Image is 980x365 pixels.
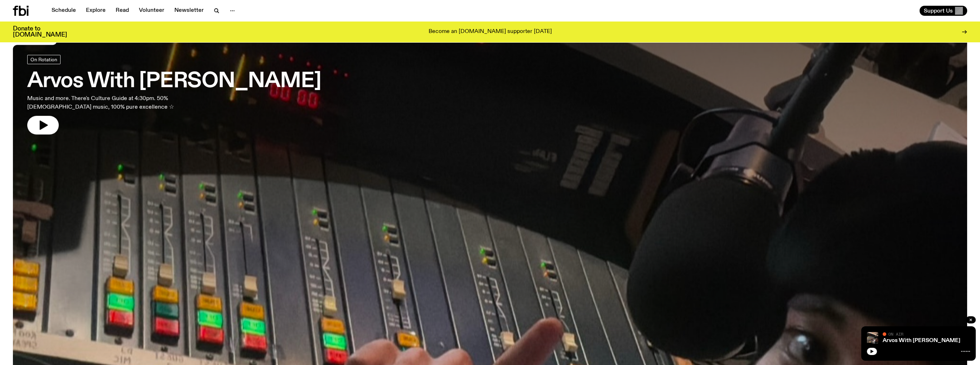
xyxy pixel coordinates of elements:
[170,6,208,16] a: Newsletter
[30,57,57,62] span: On Rotation
[429,29,552,35] p: Become an [DOMAIN_NAME] supporter [DATE]
[82,6,110,16] a: Explore
[888,332,903,336] span: On Air
[135,6,169,16] a: Volunteer
[27,55,61,64] a: On Rotation
[27,71,321,91] h3: Arvos With [PERSON_NAME]
[111,6,133,16] a: Read
[883,338,960,343] a: Arvos With [PERSON_NAME]
[47,6,80,16] a: Schedule
[13,26,67,38] h3: Donate to [DOMAIN_NAME]
[27,55,321,134] a: Arvos With [PERSON_NAME]Music and more. There's Culture Guide at 4:30pm. 50% [DEMOGRAPHIC_DATA] m...
[919,6,967,16] button: Support Us
[27,94,211,112] p: Music and more. There's Culture Guide at 4:30pm. 50% [DEMOGRAPHIC_DATA] music, 100% pure excellen...
[924,8,953,14] span: Support Us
